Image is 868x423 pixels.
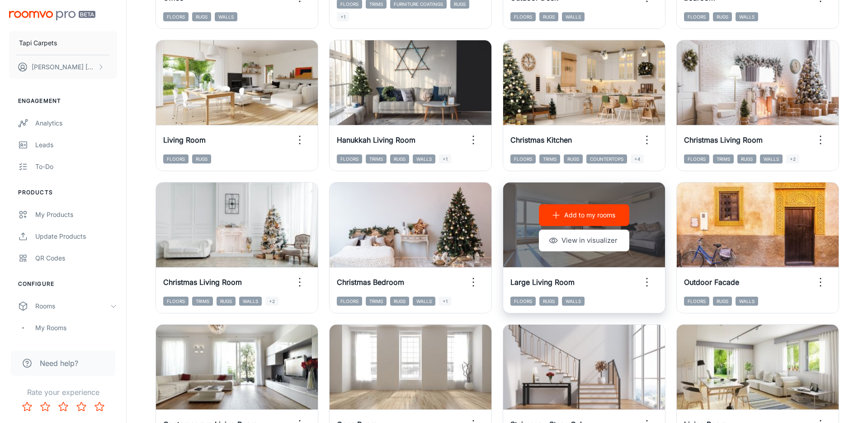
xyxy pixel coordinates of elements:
p: Tapi Carpets [19,38,57,48]
span: Floors [163,297,189,306]
button: Rate 1 star [18,398,36,416]
span: Rugs [564,154,583,163]
span: Walls [239,297,262,306]
span: Walls [736,12,758,21]
span: Floors [684,12,709,21]
span: Trims [192,297,213,306]
span: Floors [163,12,189,21]
button: Add to my rooms [539,204,629,226]
span: Walls [413,154,435,163]
span: Rugs [192,12,211,21]
span: +1 [439,154,451,163]
span: +2 [265,297,278,306]
div: QR Codes [35,253,117,263]
h6: Hanukkah Living Room [337,135,415,145]
h6: Christmas Living Room [684,135,763,145]
span: Floors [684,297,709,306]
div: Analytics [35,118,117,128]
span: +1 [439,297,451,306]
p: [PERSON_NAME] [PERSON_NAME] [32,62,95,72]
button: Rate 5 star [90,398,108,416]
span: Floors [337,154,362,163]
span: Trims [366,154,387,163]
span: Trims [366,297,387,306]
h6: Christmas Kitchen [510,135,572,145]
span: Rugs [217,297,236,306]
h6: Outdoor Facade [684,277,739,288]
button: Rate 4 star [72,398,90,416]
span: +2 [786,154,799,163]
button: Rate 3 star [54,398,72,416]
span: +1 [337,12,349,21]
span: +4 [631,154,644,163]
div: To-do [35,162,117,172]
span: Need help? [40,358,78,369]
span: Floors [337,297,362,306]
div: Leads [35,140,117,150]
span: Walls [736,297,758,306]
button: View in visualizer [539,230,629,251]
span: Floors [510,154,536,163]
p: Add to my rooms [564,210,615,220]
div: My Rooms [35,323,117,333]
span: Rugs [539,297,558,306]
span: Walls [215,12,237,21]
span: Rugs [713,297,732,306]
h6: Christmas Living Room [163,277,242,288]
span: Floors [163,154,189,163]
span: Floors [510,297,536,306]
span: Floors [510,12,536,21]
span: Countertops [586,154,627,163]
span: Rugs [390,154,409,163]
span: Trims [713,154,734,163]
div: Update Products [35,231,117,241]
span: Walls [562,12,585,21]
h6: Large Living Room [510,277,575,288]
span: Floors [684,154,709,163]
span: Rugs [192,154,211,163]
button: Tapi Carpets [9,31,117,55]
div: Rooms [35,301,110,311]
span: Rugs [390,297,409,306]
span: Walls [760,154,783,163]
button: [PERSON_NAME] [PERSON_NAME] [9,55,117,79]
div: My Products [35,210,117,220]
img: Roomvo PRO Beta [9,11,95,20]
button: Rate 2 star [36,398,54,416]
h6: Living Room [163,135,206,145]
p: Rate your experience [7,387,119,398]
h6: Christmas Bedroom [337,277,404,288]
span: Trims [539,154,560,163]
span: Rugs [713,12,732,21]
span: Rugs [737,154,756,163]
span: Walls [413,297,435,306]
span: Rugs [539,12,558,21]
span: Walls [562,297,585,306]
